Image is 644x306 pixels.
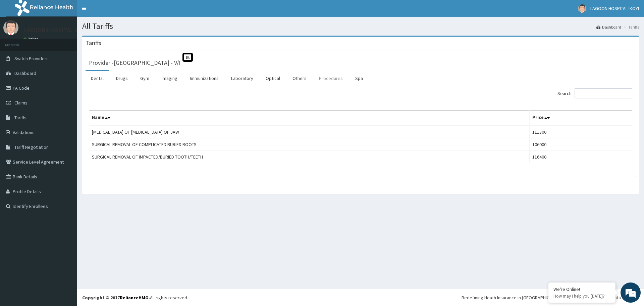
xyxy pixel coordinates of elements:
[86,40,101,46] h3: Tariffs
[111,71,133,85] a: Drugs
[89,138,530,151] td: SURGICAL REMOVAL OF COMPLICATED BURIED ROOTS
[82,295,150,301] strong: Copyright © 2017 .
[14,115,26,121] span: Tariffs
[314,71,348,85] a: Procedures
[89,151,530,163] td: SURGICAL REMOVAL OF IMPACTED/BURIED TOOTH/TEETH
[135,71,155,85] a: Gym
[590,5,639,11] span: LAGOON HOSPITAL IKOYI
[553,286,610,292] div: We're Online!
[530,151,632,163] td: 116400
[622,24,639,30] li: Tariffs
[226,71,259,85] a: Laboratory
[14,144,49,150] span: Tariff Negotiation
[89,60,180,66] h3: Provider - [GEOGRAPHIC_DATA] - V/I
[260,71,285,85] a: Optical
[3,20,18,35] img: User Image
[156,71,183,85] a: Imaging
[14,70,36,76] span: Dashboard
[557,88,632,98] label: Search:
[89,126,530,138] td: [MEDICAL_DATA] OF [MEDICAL_DATA] OF JAW
[578,4,586,13] img: User Image
[77,289,644,306] footer: All rights reserved.
[120,295,149,301] a: RelianceHMO
[86,71,109,85] a: Dental
[575,88,632,98] input: Search:
[14,55,49,61] span: Switch Providers
[184,71,224,85] a: Immunizations
[23,27,88,33] p: LAGOON HOSPITAL IKOYI
[530,138,632,151] td: 106000
[23,37,40,41] a: Online
[89,111,530,126] th: Name
[182,53,193,62] span: St
[553,293,610,299] p: How may I help you today?
[350,71,368,85] a: Spa
[596,24,621,30] a: Dashboard
[530,111,632,126] th: Price
[14,100,28,106] span: Claims
[82,22,639,31] h1: All Tariffs
[530,126,632,138] td: 111300
[287,71,312,85] a: Others
[462,294,639,301] div: Redefining Heath Insurance in [GEOGRAPHIC_DATA] using Telemedicine and Data Science!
